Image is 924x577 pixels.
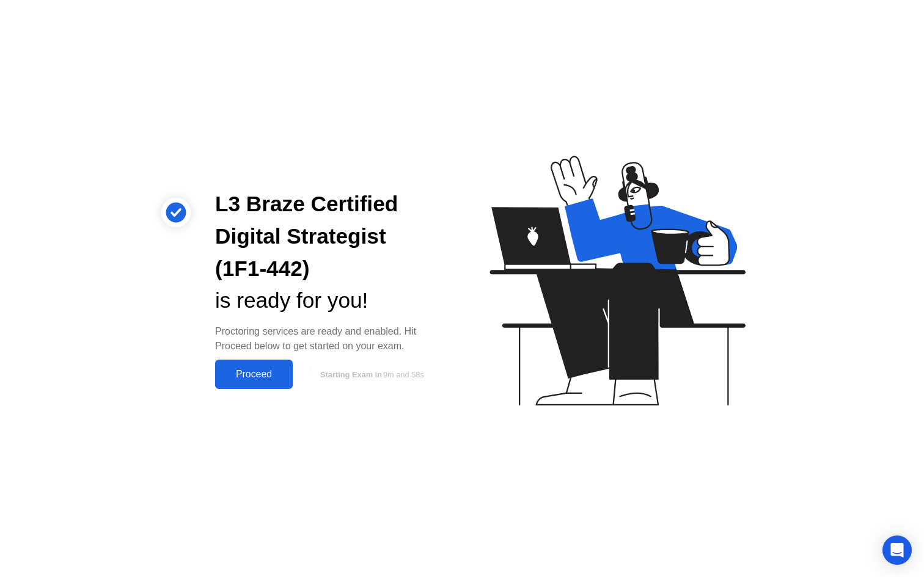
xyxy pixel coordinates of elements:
button: Starting Exam in9m and 58s [299,363,442,386]
button: Proceed [215,360,293,389]
div: Open Intercom Messenger [882,535,912,565]
div: L3 Braze Certified Digital Strategist (1F1-442) [215,188,442,285]
div: is ready for you! [215,285,442,317]
div: Proceed [219,369,289,380]
span: 9m and 58s [383,370,424,379]
div: Proctoring services are ready and enabled. Hit Proceed below to get started on your exam. [215,324,442,354]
